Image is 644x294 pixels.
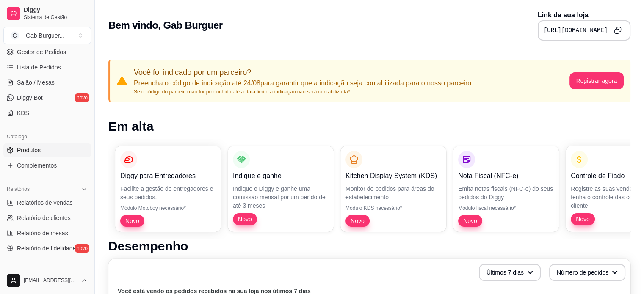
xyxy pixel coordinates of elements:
[134,78,471,88] p: Preencha o código de indicação até 24/08 para garantir que a indicação seja contabilizada para o ...
[3,242,91,255] a: Relatório de fidelidadenovo
[17,78,55,87] span: Salão / Mesas
[611,24,625,37] button: Copy to clipboard
[24,6,88,14] span: Diggy
[460,217,481,225] span: Novo
[17,93,43,102] span: Diggy Bot
[134,88,471,95] p: Se o código do parceiro não for preenchido até a data limite a indicação não será contabilizada*
[17,198,73,207] span: Relatórios de vendas
[26,31,64,40] div: Gab Burguer ...
[122,217,143,225] span: Novo
[3,45,91,59] a: Gestor de Pedidos
[17,214,71,222] span: Relatório de clientes
[544,26,608,35] pre: [URL][DOMAIN_NAME]
[3,91,91,104] a: Diggy Botnovo
[17,48,66,56] span: Gestor de Pedidos
[458,171,554,181] p: Nota Fiscal (NFC-e)
[3,159,91,172] a: Complementos
[3,3,91,24] a: DiggySistema de Gestão
[108,119,630,134] h1: Em alta
[3,130,91,143] div: Catálogo
[453,146,559,232] button: Nota Fiscal (NFC-e)Emita notas fiscais (NFC-e) do seus pedidos do DiggyMódulo fiscal necessário*Novo
[458,184,554,201] p: Emita notas fiscais (NFC-e) do seus pedidos do Diggy
[7,186,30,192] span: Relatórios
[3,226,91,240] a: Relatório de mesas
[17,63,61,71] span: Lista de Pedidos
[108,19,223,32] h2: Bem vindo, Gab Burguer
[108,239,630,254] h1: Desempenho
[17,146,41,154] span: Produtos
[345,205,441,212] p: Módulo KDS necessário*
[233,184,329,210] p: Indique o Diggy e ganhe uma comissão mensal por um perído de até 3 meses
[549,264,625,281] button: Número de pedidos
[115,146,221,232] button: Diggy para EntregadoresFacilite a gestão de entregadores e seus pedidos.Módulo Motoboy necessário...
[3,270,91,291] button: [EMAIL_ADDRESS][DOMAIN_NAME]
[120,205,216,212] p: Módulo Motoboy necessário*
[233,171,329,181] p: Indique e ganhe
[345,184,441,201] p: Monitor de pedidos para áreas do estabelecimento
[120,184,216,201] p: Facilite a gestão de entregadores e seus pedidos.
[3,60,91,74] a: Lista de Pedidos
[3,265,91,279] div: Gerenciar
[24,277,77,284] span: [EMAIL_ADDRESS][DOMAIN_NAME]
[340,146,446,232] button: Kitchen Display System (KDS)Monitor de pedidos para áreas do estabelecimentoMódulo KDS necessário...
[3,106,91,120] a: KDS
[24,14,88,21] span: Sistema de Gestão
[3,143,91,157] a: Produtos
[3,196,91,209] a: Relatórios de vendas
[235,215,255,223] span: Novo
[17,229,68,237] span: Relatório de mesas
[572,215,593,223] span: Novo
[134,66,471,78] p: Você foi indicado por um parceiro?
[347,217,368,225] span: Novo
[569,72,624,89] button: Registrar agora
[17,109,29,117] span: KDS
[345,171,441,181] p: Kitchen Display System (KDS)
[479,264,541,281] button: Últimos 7 dias
[11,31,19,40] span: G
[228,146,334,232] button: Indique e ganheIndique o Diggy e ganhe uma comissão mensal por um perído de até 3 mesesNovo
[3,76,91,89] a: Salão / Mesas
[120,171,216,181] p: Diggy para Entregadores
[458,205,554,212] p: Módulo fiscal necessário*
[17,244,76,253] span: Relatório de fidelidade
[17,161,57,170] span: Complementos
[538,10,630,20] p: Link da sua loja
[3,211,91,225] a: Relatório de clientes
[3,27,91,44] button: Select a team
